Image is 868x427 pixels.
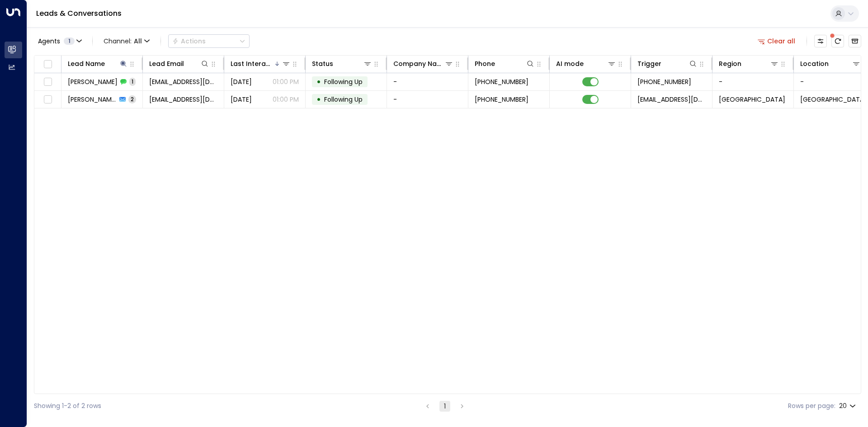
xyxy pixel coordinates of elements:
span: 1 [129,78,136,85]
span: saud.84@outlook.com [149,95,217,104]
button: Agents1 [34,35,85,47]
div: Phone [475,58,495,69]
div: • [316,92,321,107]
label: Rows per page: [788,401,835,411]
button: page 1 [439,401,450,412]
div: Lead Email [149,58,209,69]
div: • [316,74,321,89]
span: +447707700044 [475,77,528,86]
div: Status [312,58,333,69]
span: London [719,95,785,104]
div: Button group with a nested menu [168,34,250,48]
div: Actions [172,37,206,45]
div: Trigger [637,58,661,69]
div: Lead Name [68,58,105,69]
span: Toggle select row [42,94,53,105]
span: Saud Khan [68,77,118,86]
td: - [387,91,468,108]
span: Agents [38,38,60,44]
span: Channel: [100,35,153,47]
div: Location [800,58,829,69]
div: Lead Email [149,58,184,69]
span: 1 [64,38,75,45]
div: Company Name [393,58,444,69]
button: Clear all [754,35,799,47]
span: 2 [128,95,136,103]
div: Phone [475,58,535,69]
span: Saud Khan [68,95,117,104]
div: Last Interacted [231,58,291,69]
span: saud.84@outlook.com [149,77,217,86]
div: Last Interacted [231,58,274,69]
div: 20 [839,399,858,413]
button: Channel:All [100,35,153,47]
div: Lead Name [68,58,128,69]
div: Region [719,58,779,69]
span: Aug 25, 2025 [231,95,252,104]
span: Following Up [324,77,363,86]
div: AI mode [556,58,584,69]
span: There are new threads available. Refresh the grid to view the latest updates. [831,35,844,47]
div: Location [800,58,861,69]
button: Actions [168,34,250,48]
span: All [134,38,142,45]
td: - [712,73,794,90]
p: 01:00 PM [273,95,299,104]
div: AI mode [556,58,616,69]
div: Company Name [393,58,453,69]
a: Leads & Conversations [36,8,122,19]
span: leads@space-station.co.uk [637,95,706,104]
span: +447707700044 [637,77,691,86]
div: Trigger [637,58,698,69]
div: Region [719,58,741,69]
span: Aug 26, 2025 [231,77,252,86]
button: Archived Leads [849,35,861,47]
span: Toggle select all [42,59,53,70]
div: Status [312,58,372,69]
span: Following Up [324,95,363,104]
span: Toggle select row [42,76,53,88]
p: 01:00 PM [273,77,299,86]
nav: pagination navigation [422,400,468,412]
td: - [387,73,468,90]
button: Customize [814,35,827,47]
div: Showing 1-2 of 2 rows [34,401,101,411]
span: +447707700044 [475,95,528,104]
